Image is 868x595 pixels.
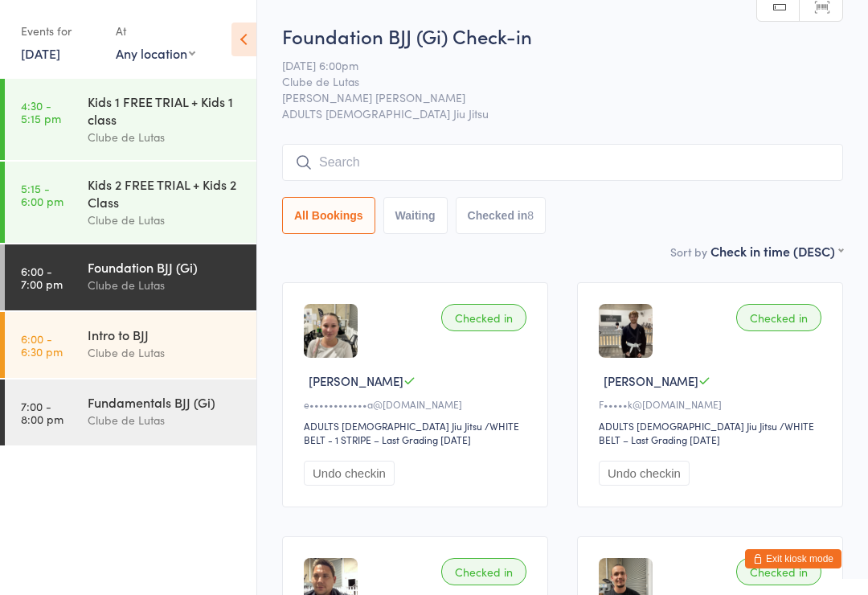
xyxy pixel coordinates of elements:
[88,393,243,411] div: Fundamentals BJJ (Gi)
[21,332,63,358] time: 6:00 - 6:30 pm
[736,558,821,585] div: Checked in
[5,244,256,310] a: 6:00 -7:00 pmFoundation BJJ (Gi)Clube de Lutas
[304,461,395,486] button: Undo checkin
[304,397,531,411] div: e••••••••••••a@[DOMAIN_NAME]
[5,380,256,445] a: 7:00 -8:00 pmFundamentals BJJ (Gi)Clube de Lutas
[88,211,243,229] div: Clube de Lutas
[599,397,826,411] div: F•••••k@[DOMAIN_NAME]
[670,244,707,260] label: Sort by
[21,265,63,290] time: 6:00 - 7:00 pm
[5,312,256,378] a: 6:00 -6:30 pmIntro to BJJClube de Lutas
[116,18,195,44] div: At
[88,258,243,276] div: Foundation BJJ (Gi)
[88,326,243,343] div: Intro to BJJ
[736,304,821,331] div: Checked in
[456,197,547,234] button: Checked in8
[88,343,243,362] div: Clube de Lutas
[309,372,403,389] span: [PERSON_NAME]
[282,23,843,49] h2: Foundation BJJ (Gi) Check-in
[441,558,526,585] div: Checked in
[599,304,653,358] img: image1747818283.png
[282,57,818,73] span: [DATE] 6:00pm
[88,128,243,146] div: Clube de Lutas
[604,372,698,389] span: [PERSON_NAME]
[21,44,60,62] a: [DATE]
[282,73,818,89] span: Clube de Lutas
[21,18,100,44] div: Events for
[88,411,243,429] div: Clube de Lutas
[745,549,841,568] button: Exit kiosk mode
[710,242,843,260] div: Check in time (DESC)
[282,105,843,121] span: ADULTS [DEMOGRAPHIC_DATA] Jiu Jitsu
[21,182,63,207] time: 5:15 - 6:00 pm
[282,197,375,234] button: All Bookings
[5,79,256,160] a: 4:30 -5:15 pmKids 1 FREE TRIAL + Kids 1 classClube de Lutas
[88,175,243,211] div: Kids 2 FREE TRIAL + Kids 2 Class
[282,89,818,105] span: [PERSON_NAME] [PERSON_NAME]
[599,419,777,433] div: ADULTS [DEMOGRAPHIC_DATA] Jiu Jitsu
[599,461,690,486] button: Undo checkin
[5,162,256,243] a: 5:15 -6:00 pmKids 2 FREE TRIAL + Kids 2 ClassClube de Lutas
[88,276,243,294] div: Clube de Lutas
[282,144,843,181] input: Search
[441,304,526,331] div: Checked in
[383,197,448,234] button: Waiting
[304,304,358,358] img: image1751615797.png
[21,99,61,125] time: 4:30 - 5:15 pm
[304,419,482,433] div: ADULTS [DEMOGRAPHIC_DATA] Jiu Jitsu
[88,92,243,128] div: Kids 1 FREE TRIAL + Kids 1 class
[21,400,63,425] time: 7:00 - 8:00 pm
[116,44,195,62] div: Any location
[527,209,534,222] div: 8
